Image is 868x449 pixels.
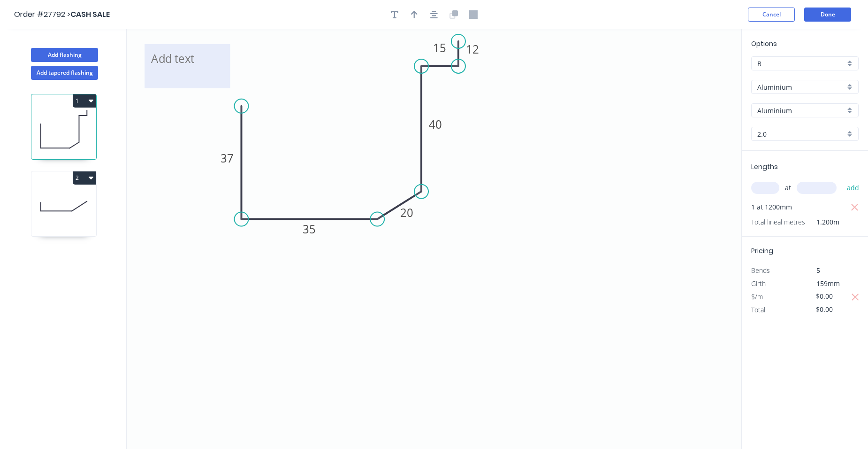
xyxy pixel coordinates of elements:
[757,82,845,92] input: Material
[14,9,70,20] span: Order #27792 >
[221,150,234,166] tspan: 37
[31,48,98,62] button: Add flashing
[70,9,110,20] span: CASH SALE
[751,279,766,288] span: Girth
[751,305,765,314] span: Total
[757,106,845,116] input: Colour
[466,41,479,57] tspan: 12
[429,116,442,132] tspan: 40
[751,39,777,48] span: Options
[751,292,763,301] span: $/m
[751,216,805,229] span: Total lineal metres
[804,8,851,22] button: Done
[751,246,773,255] span: Pricing
[748,8,795,22] button: Cancel
[433,40,446,55] tspan: 15
[805,216,839,229] span: 1.200m
[751,266,770,275] span: Bends
[816,266,820,275] span: 5
[751,162,778,171] span: Lengths
[303,221,316,237] tspan: 35
[751,201,792,214] span: 1 at 1200mm
[842,180,864,196] button: add
[757,59,845,69] input: Price level
[816,279,840,288] span: 159mm
[73,94,96,108] button: 1
[785,181,791,194] span: at
[400,205,413,220] tspan: 20
[757,129,845,139] input: Thickness
[31,66,98,80] button: Add tapered flashing
[73,171,96,185] button: 2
